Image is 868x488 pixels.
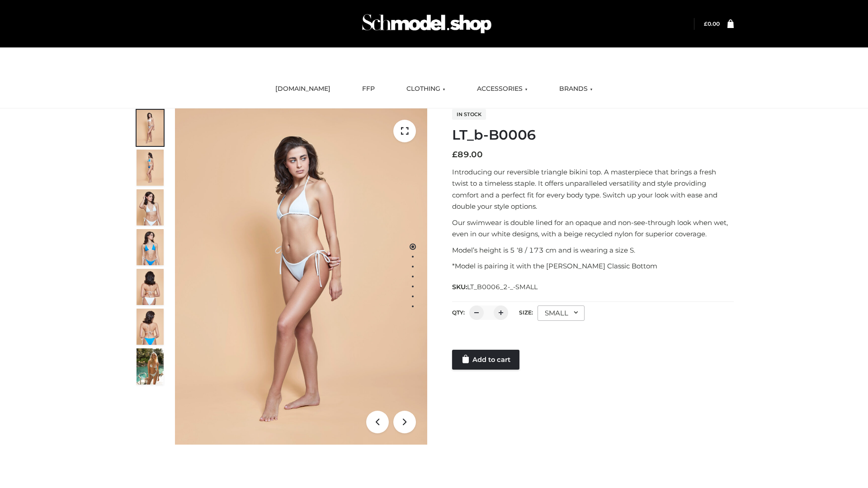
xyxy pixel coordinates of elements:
[359,6,495,42] img: Schmodel Admin 964
[519,309,533,316] label: Size:
[452,244,734,256] p: Model’s height is 5 ‘8 / 173 cm and is wearing a size S.
[175,108,427,445] img: ArielClassicBikiniTop_CloudNine_AzureSky_OW114ECO_1
[452,350,519,370] a: Add to cart
[137,150,164,186] img: ArielClassicBikiniTop_CloudNine_AzureSky_OW114ECO_2-scaled.jpg
[538,305,585,321] div: SMALL
[400,79,452,99] a: CLOTHING
[452,127,734,143] h1: LT_b-B0006
[704,20,708,27] span: £
[137,229,164,265] img: ArielClassicBikiniTop_CloudNine_AzureSky_OW114ECO_4-scaled.jpg
[552,79,599,99] a: BRANDS
[452,150,483,160] bdi: 89.00
[467,283,538,291] span: LT_B0006_2-_-SMALL
[355,79,382,99] a: FFP
[452,260,734,272] p: *Model is pairing it with the [PERSON_NAME] Classic Bottom
[269,79,337,99] a: [DOMAIN_NAME]
[470,79,534,99] a: ACCESSORIES
[137,269,164,305] img: ArielClassicBikiniTop_CloudNine_AzureSky_OW114ECO_7-scaled.jpg
[704,20,720,27] a: £0.00
[452,150,458,160] span: £
[452,166,734,212] p: Introducing our reversible triangle bikini top. A masterpiece that brings a fresh twist to a time...
[452,282,538,292] span: SKU:
[137,348,164,385] img: Arieltop_CloudNine_AzureSky2.jpg
[137,309,164,345] img: ArielClassicBikiniTop_CloudNine_AzureSky_OW114ECO_8-scaled.jpg
[452,109,486,120] span: In stock
[137,189,164,225] img: ArielClassicBikiniTop_CloudNine_AzureSky_OW114ECO_3-scaled.jpg
[452,217,734,240] p: Our swimwear is double lined for an opaque and non-see-through look when wet, even in our white d...
[452,309,465,316] label: QTY:
[137,110,164,146] img: ArielClassicBikiniTop_CloudNine_AzureSky_OW114ECO_1-scaled.jpg
[704,20,720,27] bdi: 0.00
